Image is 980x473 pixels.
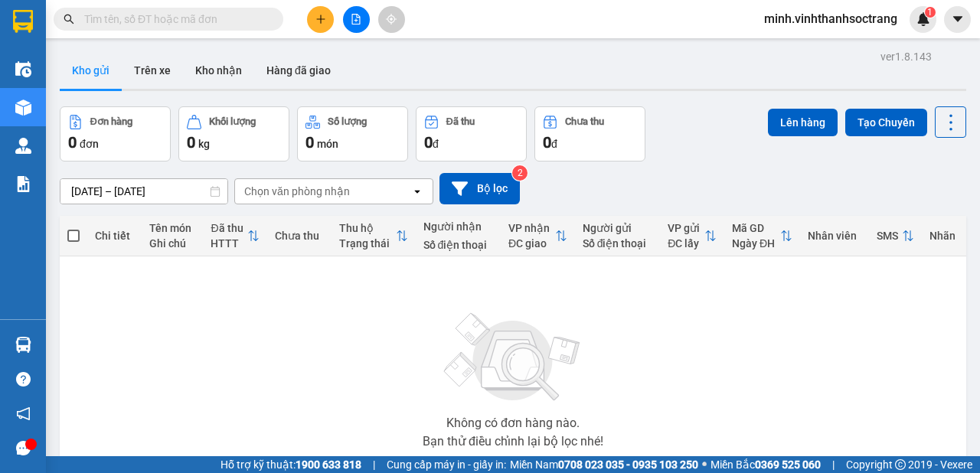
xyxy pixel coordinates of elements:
[68,133,77,152] span: 0
[122,52,183,89] button: Trên xe
[332,216,416,256] th: Toggle SortBy
[925,7,936,18] sup: 1
[307,6,334,33] button: plus
[768,109,838,136] button: Lên hàng
[510,456,698,473] span: Miền Nam
[183,52,254,89] button: Kho nhận
[296,458,361,471] strong: 1900 633 818
[60,106,171,161] button: Đơn hàng0đơn
[297,106,408,161] button: Số lượng0món
[583,237,652,250] div: Số điện thoại
[732,237,780,250] div: Ngày ĐH
[351,14,361,24] span: file-add
[724,216,800,256] th: Toggle SortBy
[869,216,922,256] th: Toggle SortBy
[543,133,551,152] span: 0
[60,179,227,204] input: Select a date range.
[895,459,906,470] span: copyright
[203,216,267,256] th: Toggle SortBy
[423,220,493,233] div: Người nhận
[16,406,31,421] span: notification
[436,304,590,411] img: svg+xml;base64,PHN2ZyBjbGFzcz0ibGlzdC1wbHVnX19zdmciIHhtbG5zPSJodHRwOi8vd3d3LnczLm9yZy8yMDAwL3N2Zy...
[416,106,527,161] button: Đã thu0đ
[149,222,196,234] div: Tên món
[387,456,506,473] span: Cung cấp máy in - giấy in:
[386,14,397,24] span: aim
[339,237,396,250] div: Trạng thái
[710,456,821,473] span: Miền Bắc
[64,14,74,24] span: search
[508,237,555,250] div: ĐC giao
[187,133,195,152] span: 0
[275,230,324,242] div: Chưa thu
[668,222,704,234] div: VP gửi
[845,109,927,136] button: Tạo Chuyến
[660,216,724,256] th: Toggle SortBy
[305,133,314,152] span: 0
[317,138,338,150] span: món
[927,7,933,18] span: 1
[16,372,31,387] span: question-circle
[755,458,821,471] strong: 0369 525 060
[244,184,350,199] div: Chọn văn phòng nhận
[565,116,604,127] div: Chưa thu
[15,176,31,192] img: solution-icon
[512,165,528,181] sup: 2
[198,138,210,150] span: kg
[832,456,835,473] span: |
[702,462,707,468] span: ⚪️
[15,99,31,116] img: warehouse-icon
[220,456,361,473] span: Hỗ trợ kỹ thuật:
[446,417,580,429] div: Không có đơn hàng nào.
[373,456,375,473] span: |
[668,237,704,250] div: ĐC lấy
[880,48,932,65] div: ver 1.8.143
[732,222,780,234] div: Mã GD
[534,106,645,161] button: Chưa thu0đ
[916,12,930,26] img: icon-new-feature
[551,138,557,150] span: đ
[15,61,31,77] img: warehouse-icon
[411,185,423,197] svg: open
[439,173,520,204] button: Bộ lọc
[15,337,31,353] img: warehouse-icon
[508,222,555,234] div: VP nhận
[558,458,698,471] strong: 0708 023 035 - 0935 103 250
[90,116,132,127] div: Đơn hàng
[149,237,196,250] div: Ghi chú
[13,10,33,33] img: logo-vxr
[944,6,971,33] button: caret-down
[80,138,99,150] span: đơn
[211,237,247,250] div: HTTT
[446,116,475,127] div: Đã thu
[178,106,289,161] button: Khối lượng0kg
[343,6,370,33] button: file-add
[929,230,959,242] div: Nhãn
[16,441,31,455] span: message
[423,239,493,251] div: Số điện thoại
[424,133,433,152] span: 0
[328,116,367,127] div: Số lượng
[339,222,396,234] div: Thu hộ
[254,52,343,89] button: Hàng đã giao
[378,6,405,33] button: aim
[211,222,247,234] div: Đã thu
[423,435,603,448] div: Bạn thử điều chỉnh lại bộ lọc nhé!
[433,138,439,150] span: đ
[808,230,861,242] div: Nhân viên
[95,230,134,242] div: Chi tiết
[951,12,965,26] span: caret-down
[15,138,31,154] img: warehouse-icon
[315,14,326,24] span: plus
[209,116,256,127] div: Khối lượng
[60,52,122,89] button: Kho gửi
[501,216,575,256] th: Toggle SortBy
[877,230,902,242] div: SMS
[583,222,652,234] div: Người gửi
[752,9,910,28] span: minh.vinhthanhsoctrang
[84,11,265,28] input: Tìm tên, số ĐT hoặc mã đơn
